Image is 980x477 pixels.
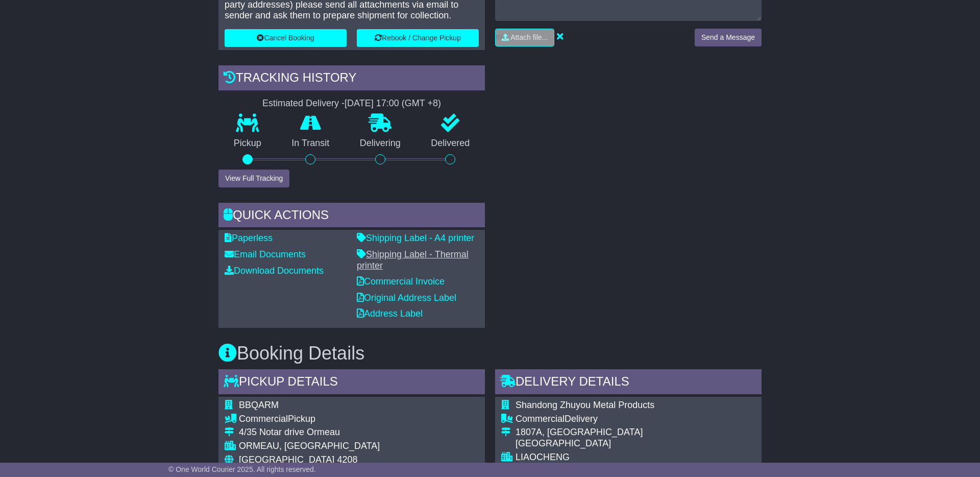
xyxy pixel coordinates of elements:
[218,98,485,109] div: Estimated Delivery -
[357,249,469,271] a: Shipping Label - Thermal printer
[357,293,456,303] a: Original Address Label
[357,276,445,287] a: Commercial Invoice
[695,29,762,46] button: Send a Message
[239,414,470,425] div: Pickup
[239,400,279,410] span: BBQARM
[416,138,485,149] p: Delivered
[337,455,357,465] span: 4208
[239,455,334,465] span: [GEOGRAPHIC_DATA]
[218,65,485,93] div: Tracking history
[516,452,755,463] div: LIAOCHENG
[516,438,755,449] div: [GEOGRAPHIC_DATA]
[495,369,762,397] div: Delivery Details
[218,138,277,149] p: Pickup
[168,465,316,473] span: © One World Courier 2025. All rights reserved.
[218,170,289,187] button: View Full Tracking
[218,369,485,397] div: Pickup Details
[357,29,479,47] button: Rebook / Change Pickup
[516,414,565,424] span: Commercial
[239,414,288,424] span: Commercial
[345,98,441,109] div: [DATE] 17:00 (GMT +8)
[225,249,306,259] a: Email Documents
[225,266,324,276] a: Download Documents
[239,441,470,452] div: ORMEAU, [GEOGRAPHIC_DATA]
[345,138,416,149] p: Delivering
[239,427,470,438] div: 4/35 Notar drive Ormeau
[516,427,755,438] div: 1807A, [GEOGRAPHIC_DATA]
[225,233,273,243] a: Paperless
[357,308,423,319] a: Address Label
[516,414,755,425] div: Delivery
[225,29,347,47] button: Cancel Booking
[218,203,485,230] div: Quick Actions
[357,233,474,243] a: Shipping Label - A4 printer
[218,343,762,364] h3: Booking Details
[516,400,654,410] span: Shandong Zhuyou Metal Products
[277,138,345,149] p: In Transit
